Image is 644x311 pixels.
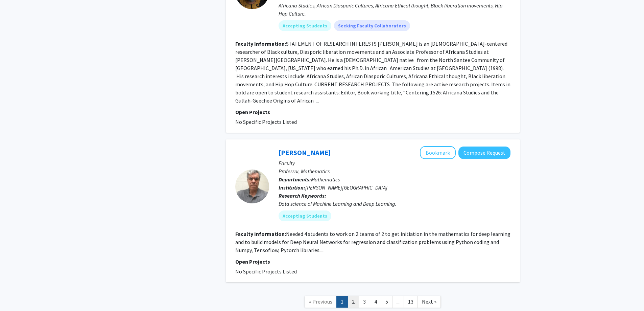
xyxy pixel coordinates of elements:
[309,298,332,305] span: « Previous
[336,296,348,308] a: 1
[279,167,510,175] p: Professor, Mathematics
[279,184,305,191] b: Institution:
[235,230,286,237] b: Faculty Information:
[279,192,326,199] b: Research Keywords:
[5,281,29,306] iframe: Chat
[235,230,510,253] fg-read-more: Needed 4 students to work on 2 teams of 2 to get initiation in the mathematics for deep learning ...
[279,20,331,31] mat-chip: Accepting Students
[235,40,510,104] fg-read-more: STATEMENT OF RESEARCH INTERESTS [PERSON_NAME] is an [DEMOGRAPHIC_DATA]-centered researcher of Bla...
[279,1,510,18] div: Africana Studies, African Diasporic Cultures, Africana Ethical thought, Black liberation movement...
[235,118,297,125] span: No Specific Projects Listed
[235,40,286,47] b: Faculty Information:
[279,148,331,157] a: [PERSON_NAME]
[279,159,510,167] p: Faculty
[381,296,392,308] a: 5
[422,298,436,305] span: Next »
[359,296,370,308] a: 3
[370,296,381,308] a: 4
[311,176,340,183] span: Mathematics
[348,296,359,308] a: 2
[420,146,456,159] button: Add Abdelkrim Brania to Bookmarks
[418,296,441,308] a: Next
[235,108,510,116] p: Open Projects
[397,298,400,305] span: ...
[235,268,297,275] span: No Specific Projects Listed
[334,20,410,31] mat-chip: Seeking Faculty Collaborators
[279,176,311,183] b: Departments:
[305,296,337,308] a: Previous Page
[404,296,418,308] a: 13
[305,184,387,191] span: [PERSON_NAME][GEOGRAPHIC_DATA]
[235,258,510,266] p: Open Projects
[279,210,331,221] mat-chip: Accepting Students
[279,200,510,208] div: Data science of Machine Learning and Deep Learning.
[458,147,510,159] button: Compose Request to Abdelkrim Brania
